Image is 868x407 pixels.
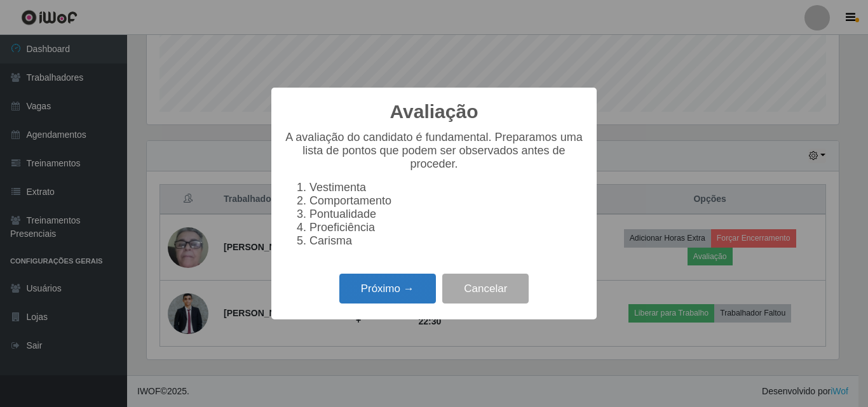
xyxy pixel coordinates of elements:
[309,208,584,221] li: Pontualidade
[309,234,584,248] li: Carisma
[339,274,436,304] button: Próximo →
[309,221,584,234] li: Proeficiência
[309,194,584,208] li: Comportamento
[442,274,529,304] button: Cancelar
[390,100,478,123] h2: Avaliação
[309,181,584,194] li: Vestimenta
[284,131,584,171] p: A avaliação do candidato é fundamental. Preparamos uma lista de pontos que podem ser observados a...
